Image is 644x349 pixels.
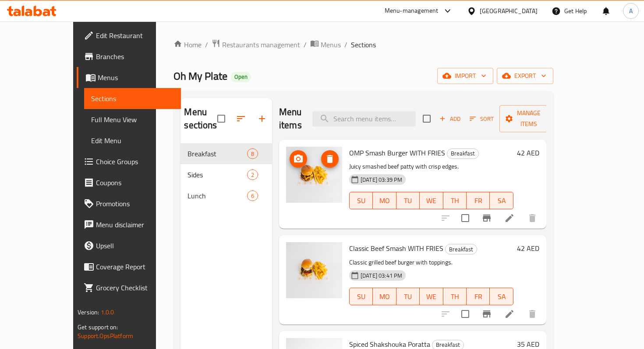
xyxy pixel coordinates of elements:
a: Menu disclaimer [77,214,180,235]
button: FR [467,192,490,209]
span: Upsell [96,240,173,251]
div: [GEOGRAPHIC_DATA] [480,6,538,16]
span: Breakfast [188,148,247,159]
input: search [312,111,416,127]
li: / [344,39,347,50]
h2: Menu sections [184,106,217,132]
img: OMP Smash Burger WITH FRIES [286,147,342,203]
a: Promotions [77,193,180,214]
div: Lunch6 [180,185,272,206]
span: Lunch [188,190,247,201]
span: Select to update [456,209,474,227]
span: Restaurants management [222,39,300,50]
a: Edit menu item [504,213,515,223]
button: Sort [467,112,496,126]
span: export [504,71,546,81]
span: Promotions [96,198,173,209]
span: TH [447,290,463,303]
span: [DATE] 03:41 PM [357,271,406,280]
span: Menus [321,39,341,50]
a: Coverage Report [77,256,180,277]
nav: breadcrumb [173,39,553,50]
span: WE [423,194,439,207]
button: delete [522,303,543,324]
span: SA [493,290,510,303]
li: / [304,39,307,50]
span: Version: [78,307,99,318]
button: WE [420,192,443,209]
span: 2 [248,171,258,179]
span: SU [353,290,369,303]
span: MO [376,290,393,303]
a: Grocery Checklist [77,277,180,298]
button: Manage items [499,105,558,132]
p: Classic grilled beef burger with toppings. [349,257,513,268]
span: Menu disclaimer [96,219,173,230]
button: TU [396,288,420,305]
span: Open [231,73,251,81]
div: Sides [188,169,247,180]
a: Restaurants management [212,39,300,50]
span: Breakfast [446,244,477,254]
span: Sort sections [230,108,251,129]
span: Oh My Plate [173,66,227,86]
a: Menus [310,39,341,50]
h6: 42 AED [517,147,539,159]
h2: Menu items [279,106,302,132]
a: Choice Groups [77,151,180,172]
button: import [437,68,493,84]
button: SA [490,192,513,209]
span: Edit Restaurant [96,30,173,41]
div: Breakfast [447,148,479,159]
img: Classic Beef Smash WITH FRIES [286,242,342,298]
span: Add [438,114,462,124]
button: Add section [251,108,272,129]
span: Add item [436,112,464,126]
a: Edit Restaurant [77,25,180,46]
button: delete image [321,150,339,168]
button: SU [349,192,373,209]
a: Coupons [77,172,180,193]
div: Sides2 [180,164,272,185]
button: TU [396,192,420,209]
span: FR [470,290,486,303]
div: Breakfast8 [180,143,272,164]
span: Select to update [456,305,474,323]
span: OMP Smash Burger WITH FRIES [349,146,445,159]
h6: 42 AED [517,242,539,254]
div: Breakfast [445,244,477,254]
span: Coupons [96,177,173,188]
span: SA [493,194,510,207]
span: Branches [96,51,173,62]
a: Sections [84,88,180,109]
button: TH [443,192,467,209]
span: TU [400,194,416,207]
button: upload picture [290,150,307,168]
div: items [247,169,258,180]
li: / [205,39,208,50]
span: SU [353,194,369,207]
div: Menu-management [385,6,439,16]
button: delete [522,208,543,229]
p: Juicy smashed beef patty with crisp edges. [349,161,513,172]
span: Select section [418,109,436,128]
button: MO [373,192,396,209]
span: A [629,6,633,16]
span: Get support on: [78,321,118,333]
span: Menus [98,72,173,83]
a: Upsell [77,235,180,256]
span: Breakfast [447,148,478,159]
div: items [247,148,258,159]
span: FR [470,194,486,207]
button: SU [349,288,373,305]
span: Sections [351,39,376,50]
span: Select all sections [212,109,230,128]
button: export [497,68,553,84]
span: Edit Menu [91,135,173,146]
span: Full Menu View [91,114,173,125]
a: Full Menu View [84,109,180,130]
span: 8 [248,150,258,158]
span: TH [447,194,463,207]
